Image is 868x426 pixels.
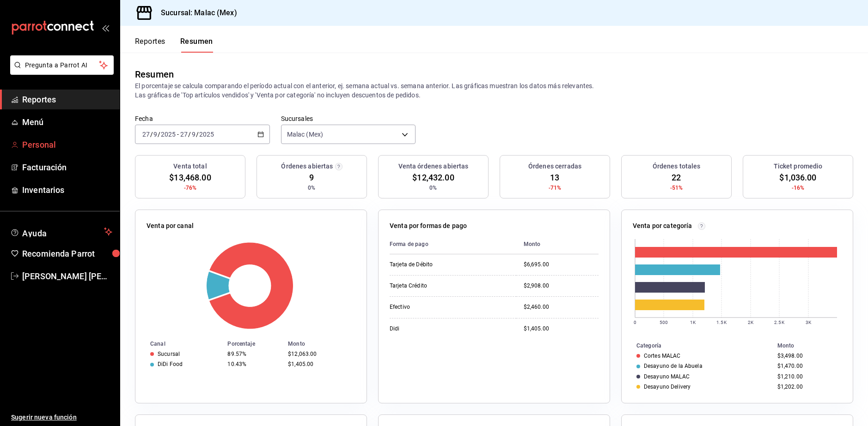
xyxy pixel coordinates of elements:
[227,351,281,357] div: 89.57%
[429,184,437,192] span: 0%
[690,320,696,325] text: 1K
[180,37,213,53] button: Resumen
[153,131,158,138] input: --
[774,320,784,325] text: 2.5K
[550,171,559,184] span: 13
[135,37,165,53] button: Reportes
[22,247,112,260] span: Recomienda Parrot
[516,234,599,254] th: Monto
[774,341,853,351] th: Monto
[549,184,562,192] span: -71%
[160,131,176,138] input: ----
[22,226,100,237] span: Ayuda
[524,325,599,333] div: $1,405.00
[158,361,183,367] div: DiDi Food
[135,115,270,122] label: Fecha
[196,131,199,138] span: /
[288,351,352,357] div: $12,063.00
[716,320,727,325] text: 1.5K
[135,339,224,349] th: Canal
[622,341,774,351] th: Categoría
[281,162,333,171] h3: Órdenes abiertas
[10,55,114,75] button: Pregunta a Parrot AI
[524,282,599,290] div: $2,908.00
[184,184,197,192] span: -76%
[653,162,701,171] h3: Órdenes totales
[158,351,180,357] div: Sucursal
[224,339,284,349] th: Porcentaje
[22,138,112,151] span: Personal
[177,131,179,138] span: -
[672,171,681,184] span: 22
[774,162,823,171] h3: Ticket promedio
[188,131,191,138] span: /
[22,184,112,196] span: Inventarios
[173,162,207,171] h3: Venta total
[390,303,482,311] div: Efectivo
[644,353,681,359] div: Cortes MALAC
[777,384,838,390] div: $1,202.00
[644,363,703,369] div: Desayuno de la Abuela
[147,221,194,231] p: Venta por canal
[169,171,211,184] span: $13,468.00
[524,303,599,311] div: $2,460.00
[284,339,367,349] th: Monto
[633,221,692,231] p: Venta por categoría
[135,37,213,53] div: navigation tabs
[777,363,838,369] div: $1,470.00
[11,413,112,422] span: Sugerir nueva función
[153,7,237,18] h3: Sucursal: Malac (Mex)
[308,184,315,192] span: 0%
[288,361,352,367] div: $1,405.00
[634,320,636,325] text: 0
[806,320,812,325] text: 3K
[22,270,112,282] span: [PERSON_NAME] [PERSON_NAME]
[748,320,754,325] text: 2K
[142,131,150,138] input: --
[309,171,314,184] span: 9
[287,130,323,139] span: Malac (Mex)
[670,184,683,192] span: -51%
[150,131,153,138] span: /
[644,373,690,380] div: Desayuno MALAC
[792,184,805,192] span: -16%
[22,161,112,174] span: Facturación
[158,131,160,138] span: /
[777,353,838,359] div: $3,498.00
[281,115,416,122] label: Sucursales
[25,60,99,70] span: Pregunta a Parrot AI
[412,171,454,184] span: $12,432.00
[102,24,109,31] button: open_drawer_menu
[779,171,816,184] span: $1,036.00
[199,131,214,138] input: ----
[524,261,599,269] div: $6,695.00
[528,162,581,171] h3: Órdenes cerradas
[390,234,516,254] th: Forma de pago
[398,162,469,171] h3: Venta órdenes abiertas
[777,373,838,380] div: $1,210.00
[135,81,853,100] p: El porcentaje se calcula comparando el período actual con el anterior, ej. semana actual vs. sema...
[22,116,112,128] span: Menú
[390,325,482,333] div: Didi
[22,93,112,106] span: Reportes
[191,131,196,138] input: --
[390,282,482,290] div: Tarjeta Crédito
[644,384,691,390] div: Desayuno Delivery
[6,67,114,77] a: Pregunta a Parrot AI
[390,221,467,231] p: Venta por formas de pago
[660,320,668,325] text: 500
[135,67,174,81] div: Resumen
[180,131,188,138] input: --
[390,261,482,269] div: Tarjeta de Débito
[227,361,281,367] div: 10.43%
